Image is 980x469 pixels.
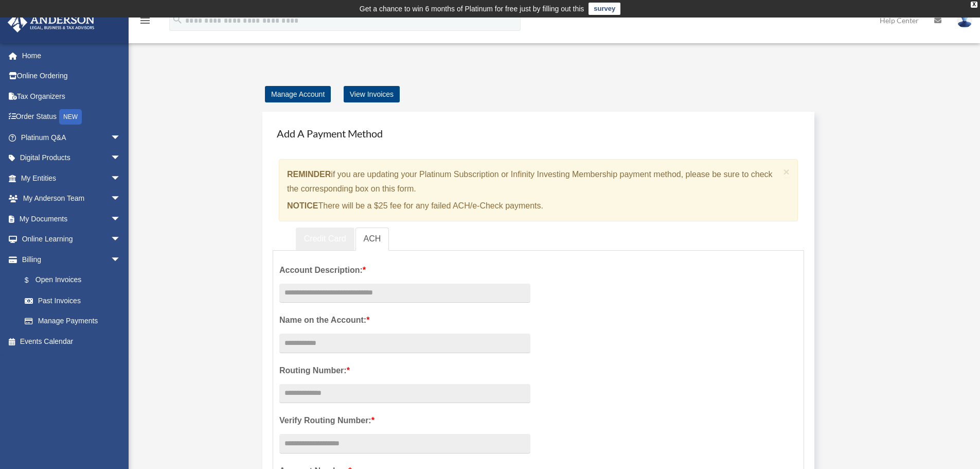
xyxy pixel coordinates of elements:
a: My Documentsarrow_drop_down [7,209,136,229]
a: Order StatusNEW [7,107,136,128]
span: arrow_drop_down [111,209,131,230]
div: Get a chance to win 6 months of Platinum for free just by filling out this [360,3,584,15]
img: Anderson Advisors Platinum Portal [5,12,98,32]
a: My Anderson Teamarrow_drop_down [7,188,136,209]
i: search [172,14,183,25]
label: Verify Routing Number: [279,413,530,428]
a: Manage Payments [14,311,131,332]
div: close [971,2,977,8]
a: My Entitiesarrow_drop_down [7,168,136,188]
a: Platinum Q&Aarrow_drop_down [7,127,136,148]
a: ACH [355,228,389,251]
a: Home [7,45,136,66]
div: if you are updating your Platinum Subscription or Infinity Investing Membership payment method, p... [279,159,798,221]
span: arrow_drop_down [111,188,131,210]
span: arrow_drop_down [111,148,131,169]
a: Past Invoices [14,290,136,311]
a: menu [139,18,151,27]
button: Close [783,166,790,177]
p: There will be a $25 fee for any failed ACH/e-Check payments. [287,199,779,213]
a: Online Ordering [7,66,136,86]
a: Billingarrow_drop_down [7,249,136,270]
span: arrow_drop_down [111,229,131,250]
span: arrow_drop_down [111,168,131,189]
img: User Pic [957,13,972,28]
label: Account Description: [279,263,530,277]
a: $Open Invoices [14,270,136,291]
a: Tax Organizers [7,86,136,107]
a: survey [589,3,620,15]
a: Digital Productsarrow_drop_down [7,148,136,168]
a: Manage Account [265,86,331,102]
h4: Add A Payment Method [273,122,804,145]
a: View Invoices [344,86,400,102]
span: × [783,166,790,178]
span: $ [30,274,35,287]
span: arrow_drop_down [111,249,131,270]
a: Credit Card [296,228,354,251]
a: Events Calendar [7,331,136,352]
label: Name on the Account: [279,313,530,327]
a: Online Learningarrow_drop_down [7,229,136,250]
div: NEW [59,109,82,125]
strong: REMINDER [287,170,331,179]
strong: NOTICE [287,201,318,210]
i: menu [139,14,151,27]
span: arrow_drop_down [111,127,131,148]
label: Routing Number: [279,363,530,378]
